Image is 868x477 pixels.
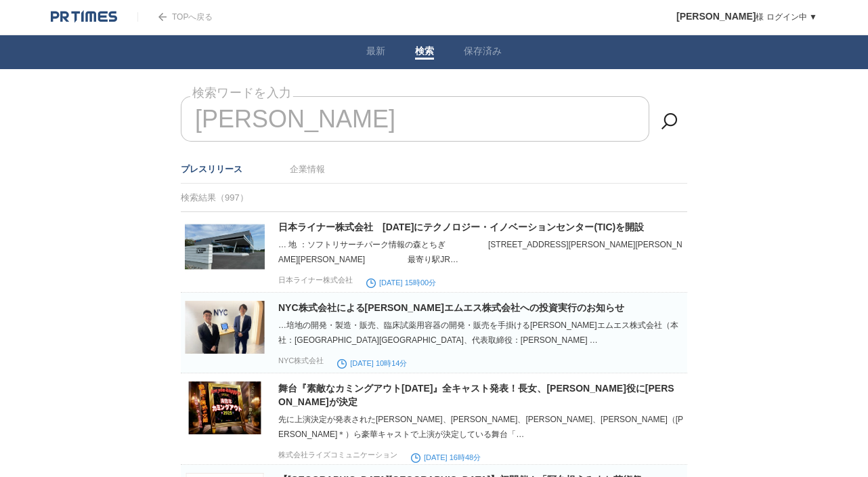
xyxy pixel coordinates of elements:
img: logo.png [51,10,117,24]
time: [DATE] 10時14分 [337,359,407,367]
a: 舞台『素敵なカミングアウト[DATE]』全キャスト発表！長女、[PERSON_NAME]役に[PERSON_NAME]が決定 [278,383,674,407]
p: 日本ライナー株式会社 [278,275,353,285]
a: 日本ライナー株式会社 [DATE]にテクノロジー・イノベーションセンター(TIC)を開設 [278,222,644,232]
a: [PERSON_NAME]様 ログイン中 ▼ [676,12,817,22]
div: …培地の開発・製造・販売、臨床試薬用容器の開発・販売を手掛ける[PERSON_NAME]エムエス株式会社（本社：[GEOGRAPHIC_DATA][GEOGRAPHIC_DATA]、代表取締役：... [278,318,685,348]
p: 株式会社ライズコミュニケーション [278,450,397,460]
a: 企業情報 [290,164,325,174]
p: NYC株式会社 [278,356,324,366]
a: 最新 [366,45,385,60]
img: 41146-292-abe06818fdc70a8ff5d55630672f2781-3900x2850.jpg [185,381,265,434]
label: 検索ワードを入力 [190,83,293,104]
a: NYC株式会社による[PERSON_NAME]エムエス株式会社への投資実行のお知らせ [278,302,624,313]
a: TOPへ戻る [137,12,213,22]
img: arrow.png [158,13,167,21]
time: [DATE] 16時48分 [411,453,481,461]
div: 検索結果（997） [181,184,687,212]
span: [PERSON_NAME] [676,11,756,22]
a: 検索 [415,45,434,60]
time: [DATE] 15時00分 [366,278,436,287]
div: 先に上演決定が発表された[PERSON_NAME]、[PERSON_NAME]、[PERSON_NAME]、[PERSON_NAME]（[PERSON_NAME]＊）ら豪華キャストで上演が決定し... [278,412,685,442]
img: 126112-19-4c157d178b3c6eee17badd89e12ef697-1108x738.png [185,301,265,354]
img: 105661-22-7f25b09abcdf380ea4dde8a093dc4f99-3900x2194.jpg [185,220,265,273]
a: プレスリリース [181,164,242,174]
div: … 地 ：ソフトリサーチパーク情報の森とちぎ [STREET_ADDRESS][PERSON_NAME][PERSON_NAME][PERSON_NAME] 最寄り駅JR… [278,237,685,267]
a: 保存済み [464,45,502,60]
